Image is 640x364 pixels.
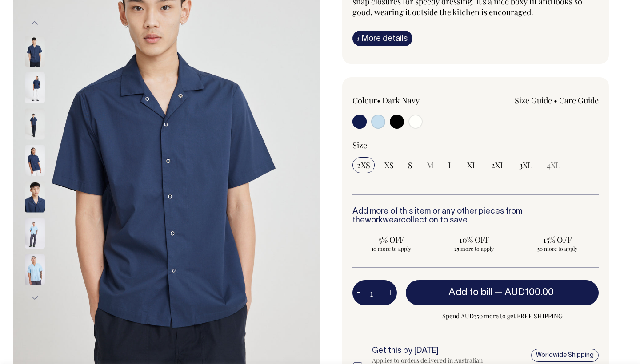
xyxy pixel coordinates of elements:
[408,160,412,170] span: S
[25,36,45,67] img: dark-navy
[352,95,451,106] div: Colour
[377,95,380,106] span: •
[28,13,41,33] button: Previous
[523,234,592,245] span: 15% OFF
[384,160,394,170] span: XS
[448,288,492,297] span: Add to bill
[25,182,45,213] img: dark-navy
[352,232,430,255] input: 5% OFF 10 more to apply
[491,160,505,170] span: 2XL
[357,160,370,170] span: 2XS
[357,234,426,245] span: 5% OFF
[523,245,592,252] span: 50 more to apply
[494,288,556,297] span: —
[440,245,509,252] span: 25 more to apply
[352,157,375,173] input: 2XS
[372,347,487,356] h6: Get this by [DATE]
[25,218,45,249] img: true-blue
[542,157,565,173] input: 4XL
[547,160,560,170] span: 4XL
[365,217,401,224] a: workwear
[352,31,412,46] a: iMore details
[463,157,481,173] input: XL
[357,33,360,43] span: i
[487,157,509,173] input: 2XL
[515,95,552,106] a: Size Guide
[383,284,397,302] button: +
[554,95,557,106] span: •
[448,160,453,170] span: L
[559,95,599,106] a: Care Guide
[406,280,599,305] button: Add to bill —AUD100.00
[467,160,477,170] span: XL
[28,288,41,308] button: Next
[25,145,45,176] img: dark-navy
[380,157,398,173] input: XS
[406,311,599,321] span: Spend AUD350 more to get FREE SHIPPING
[422,157,438,173] input: M
[25,109,45,140] img: dark-navy
[518,232,596,255] input: 15% OFF 50 more to apply
[382,95,420,106] label: Dark Navy
[427,160,434,170] span: M
[504,288,554,297] span: AUD100.00
[519,160,532,170] span: 3XL
[352,207,599,225] h6: Add more of this item or any other pieces from the collection to save
[444,157,457,173] input: L
[436,232,513,255] input: 10% OFF 25 more to apply
[440,234,509,245] span: 10% OFF
[404,157,417,173] input: S
[357,245,426,252] span: 10 more to apply
[515,157,537,173] input: 3XL
[352,140,599,150] div: Size
[25,72,45,103] img: dark-navy
[352,284,365,302] button: -
[25,254,45,285] img: true-blue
